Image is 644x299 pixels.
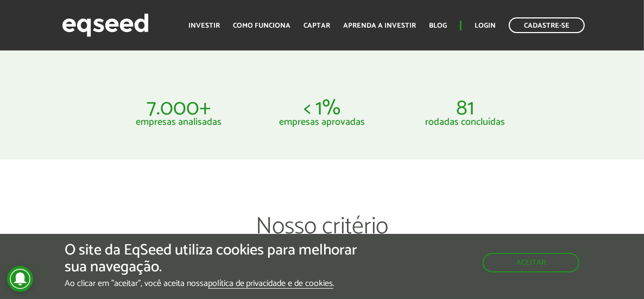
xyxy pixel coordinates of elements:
img: EqSeed [62,11,149,40]
p: empresas analisadas [116,117,243,127]
a: política de privacidade e de cookies [208,279,333,289]
p: < 1% [258,100,386,117]
p: Ao clicar em "aceitar", você aceita nossa . [65,278,374,289]
a: Login [475,22,496,29]
button: Aceitar [483,253,579,272]
a: Captar [304,22,330,29]
a: Cadastre-se [509,17,585,33]
a: Investir [188,22,220,29]
h2: Nosso critério [116,214,529,262]
p: empresas aprovadas [258,117,386,127]
a: Aprenda a investir [343,22,416,29]
h5: O site da EqSeed utiliza cookies para melhorar sua navegação. [65,242,374,276]
a: Como funciona [233,22,291,29]
p: rodadas concluídas [402,117,529,127]
p: 7.000+ [116,100,243,117]
a: Blog [429,22,447,29]
p: 81 [402,100,529,117]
